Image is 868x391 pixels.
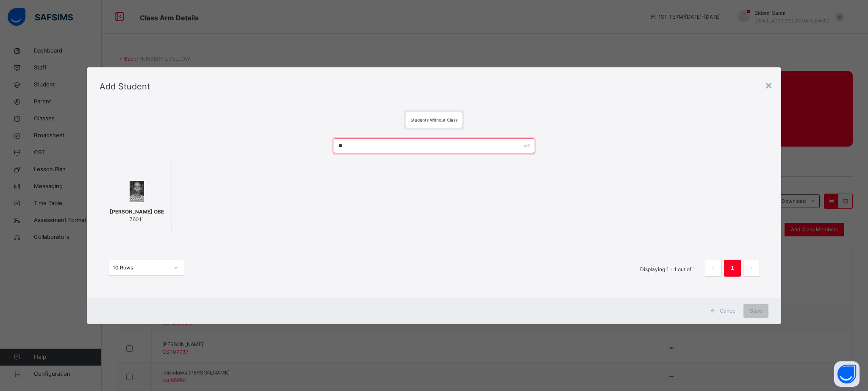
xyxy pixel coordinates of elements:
[110,216,164,223] span: 76011
[100,81,150,92] span: Add Student
[720,307,737,315] span: Cancel
[728,263,736,274] a: 1
[724,260,741,277] li: 1
[113,264,169,272] div: 10 Rows
[634,260,702,277] li: Displaying 1 - 1 out of 1
[743,260,760,277] button: next page
[705,260,722,277] li: 上一页
[750,307,762,315] span: Save
[705,260,722,277] button: prev page
[110,208,164,216] span: [PERSON_NAME] OBE
[410,117,458,122] span: Students Without Class
[765,76,773,94] div: ×
[130,181,144,202] img: 76011.png
[834,361,860,387] button: Open asap
[743,260,760,277] li: 下一页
